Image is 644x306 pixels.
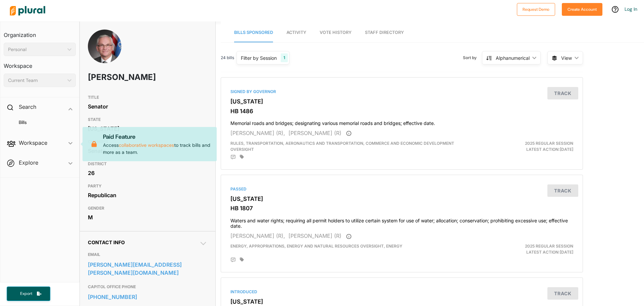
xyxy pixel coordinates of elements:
[88,101,207,112] div: Senator
[230,215,573,229] h4: Waters and water rights; requiring all permit holders to utilize certain system for use of water;...
[8,77,65,84] div: Current Team
[88,292,207,302] a: [PHONE_NUMBER]
[15,291,37,297] span: Export
[88,30,121,77] img: Headshot of Darcy Jech
[517,5,555,12] a: Request Demo
[88,160,207,168] h3: DISTRICT
[88,182,207,190] h3: PARTY
[230,89,573,95] div: Signed by Governor
[547,87,578,99] button: Track
[547,287,578,300] button: Track
[561,54,572,61] span: View
[230,130,285,136] span: [PERSON_NAME] (R),
[230,117,573,126] h4: Memorial roads and bridges; designating various memorial roads and bridges; effective date.
[234,30,273,35] span: Bills Sponsored
[230,232,285,239] span: [PERSON_NAME] (R),
[241,54,277,61] div: Filter by Session
[463,55,482,61] span: Sort by
[230,98,573,105] h3: [US_STATE]
[88,168,207,178] div: 26
[4,56,76,71] h3: Workspace
[230,244,402,249] span: Energy, Appropriations, Energy and Natural Resources Oversight, Energy
[88,251,207,259] h3: EMAIL
[88,212,207,222] div: M
[230,195,573,202] h3: [US_STATE]
[88,93,207,101] h3: TITLE
[525,244,573,249] span: 2025 Regular Session
[461,140,578,152] div: Latest Action: [DATE]
[230,298,573,305] h3: [US_STATE]
[230,289,573,295] div: Introduced
[234,23,273,42] a: Bills Sponsored
[286,30,306,35] span: Activity
[10,119,72,126] a: Bills
[4,25,76,40] h3: Organization
[240,257,244,262] div: Add tags
[230,108,573,115] h3: HB 1486
[7,287,50,301] button: Export
[230,257,236,263] div: Add Position Statement
[119,142,174,148] a: collaborative workspaces
[230,205,573,212] h3: HB 1807
[240,155,244,159] div: Add tags
[525,141,573,146] span: 2025 Regular Session
[230,141,454,152] span: Rules, Transportation, Aeronautics and Transportation, Commerce and Economic Development Oversight
[281,53,288,62] div: 1
[547,184,578,197] button: Track
[230,155,236,160] div: Add Position Statement
[496,54,530,61] div: Alphanumerical
[517,3,555,16] button: Request Demo
[562,3,602,16] button: Create Account
[288,130,341,136] span: [PERSON_NAME] (R)
[88,190,207,200] div: Republican
[88,239,125,245] span: Contact Info
[221,55,234,61] span: 24 bills
[461,243,578,255] div: Latest Action: [DATE]
[625,6,637,12] a: Log In
[103,132,211,156] p: Access to track bills and more as a team.
[19,103,36,111] h2: Search
[288,232,341,239] span: [PERSON_NAME] (R)
[88,283,207,291] h3: CAPITOL OFFICE PHONE
[88,67,159,87] h1: [PERSON_NAME]
[8,46,65,53] div: Personal
[88,124,207,134] div: [US_STATE]
[88,116,207,124] h3: STATE
[365,23,404,42] a: Staff Directory
[320,23,352,42] a: Vote History
[320,30,352,35] span: Vote History
[88,260,207,278] a: [PERSON_NAME][EMAIL_ADDRESS][PERSON_NAME][DOMAIN_NAME]
[230,186,573,192] div: Passed
[103,132,211,141] p: Paid Feature
[562,5,602,12] a: Create Account
[88,204,207,212] h3: GENDER
[286,23,306,42] a: Activity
